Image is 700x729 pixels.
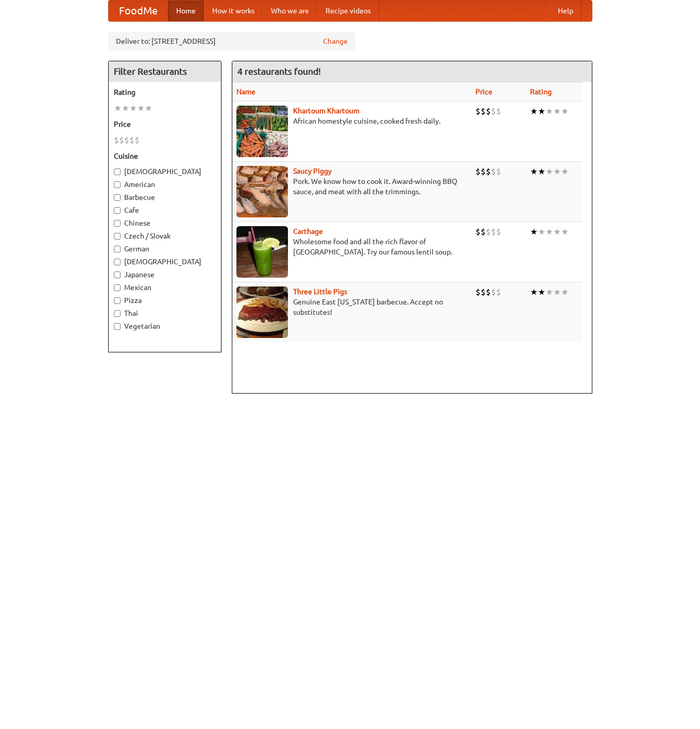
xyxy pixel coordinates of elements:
[486,106,491,117] li: $
[114,205,216,215] label: Cafe
[486,166,491,177] li: $
[530,286,538,298] li: ★
[168,1,204,21] a: Home
[496,106,501,117] li: $
[236,286,288,338] img: littlepigs.jpg
[114,295,216,306] label: Pizza
[119,134,124,146] li: $
[561,166,569,177] li: ★
[114,297,121,304] input: Pizza
[236,106,288,157] img: khartoum.jpg
[561,226,569,238] li: ★
[475,88,492,96] a: Price
[530,88,552,96] a: Rating
[530,226,538,238] li: ★
[496,286,501,298] li: $
[114,119,216,129] h5: Price
[236,116,467,126] p: African homestyle cuisine, cooked fresh daily.
[114,323,121,330] input: Vegetarian
[114,151,216,161] h5: Cuisine
[481,106,486,117] li: $
[114,308,216,318] label: Thai
[122,103,129,114] li: ★
[538,226,545,238] li: ★
[134,134,140,146] li: $
[475,166,481,177] li: $
[561,106,569,117] li: ★
[545,226,553,238] li: ★
[108,32,355,50] div: Deliver to: [STREET_ADDRESS]
[293,227,323,235] a: Carthage
[496,226,501,238] li: $
[486,286,491,298] li: $
[145,103,152,114] li: ★
[114,179,216,190] label: American
[114,218,216,228] label: Chinese
[114,220,121,227] input: Chinese
[114,87,216,97] h5: Rating
[323,36,348,46] a: Change
[553,166,561,177] li: ★
[114,244,216,254] label: German
[114,231,216,241] label: Czech / Slovak
[545,166,553,177] li: ★
[114,166,216,177] label: [DEMOGRAPHIC_DATA]
[481,226,486,238] li: $
[475,226,481,238] li: $
[124,134,129,146] li: $
[491,226,496,238] li: $
[530,106,538,117] li: ★
[114,246,121,252] input: German
[114,282,216,293] label: Mexican
[114,103,122,114] li: ★
[553,286,561,298] li: ★
[475,106,481,117] li: $
[538,106,545,117] li: ★
[538,166,545,177] li: ★
[530,166,538,177] li: ★
[114,259,121,265] input: [DEMOGRAPHIC_DATA]
[109,61,221,82] h4: Filter Restaurants
[236,297,467,317] p: Genuine East [US_STATE] barbecue. Accept no substitutes!
[293,287,347,296] a: Three Little Pigs
[475,286,481,298] li: $
[137,103,145,114] li: ★
[486,226,491,238] li: $
[236,166,288,217] img: saucy.jpg
[491,106,496,117] li: $
[496,166,501,177] li: $
[538,286,545,298] li: ★
[553,226,561,238] li: ★
[545,106,553,117] li: ★
[561,286,569,298] li: ★
[114,194,121,201] input: Barbecue
[114,207,121,214] input: Cafe
[550,1,582,21] a: Help
[114,192,216,202] label: Barbecue
[481,166,486,177] li: $
[114,310,121,317] input: Thai
[114,181,121,188] input: American
[293,167,332,175] a: Saucy Piggy
[491,286,496,298] li: $
[129,134,134,146] li: $
[129,103,137,114] li: ★
[236,176,467,197] p: Pork. We know how to cook it. Award-winning BBQ sauce, and meat with all the trimmings.
[236,226,288,278] img: carthage.jpg
[114,233,121,240] input: Czech / Slovak
[114,321,216,331] label: Vegetarian
[545,286,553,298] li: ★
[109,1,168,21] a: FoodMe
[114,257,216,267] label: [DEMOGRAPHIC_DATA]
[114,284,121,291] input: Mexican
[114,168,121,175] input: [DEMOGRAPHIC_DATA]
[293,107,360,115] a: Khartoum Khartoum
[481,286,486,298] li: $
[491,166,496,177] li: $
[236,236,467,257] p: Wholesome food and all the rich flavor of [GEOGRAPHIC_DATA]. Try our famous lentil soup.
[114,269,216,280] label: Japanese
[237,66,321,76] ng-pluralize: 4 restaurants found!
[317,1,379,21] a: Recipe videos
